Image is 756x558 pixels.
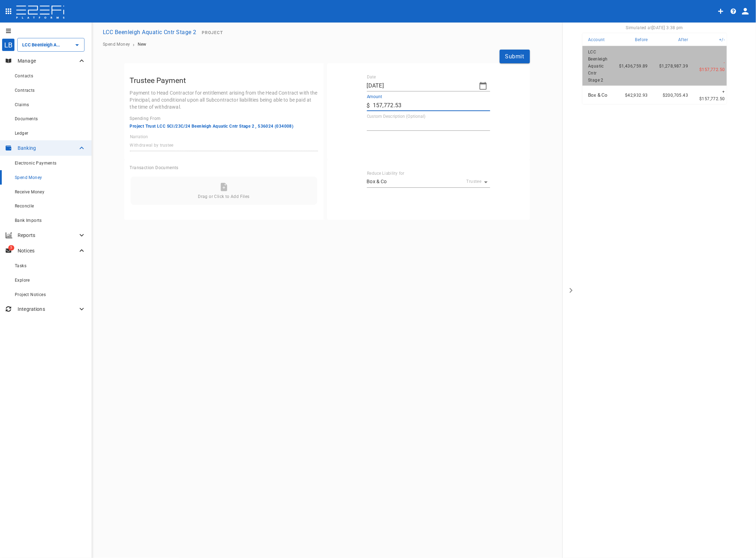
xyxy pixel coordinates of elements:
[130,176,318,206] div: Drag or Click to Add Files
[15,175,42,180] span: Spend Money
[563,23,580,558] button: open drawer
[18,145,77,152] p: Banking
[202,30,223,35] span: Project
[367,178,387,185] p: Box & Co
[15,73,33,78] span: Contacts
[130,141,318,149] textarea: Withdrawal by trustee
[15,102,29,107] span: Claims
[15,278,30,283] span: Explore
[659,64,688,69] span: $1,278,987.39
[103,42,130,47] a: Spend Money
[663,93,688,98] span: $200,705.43
[130,134,148,140] label: Narration
[15,292,46,297] span: Project Notices
[103,42,745,47] nav: breadcrumb
[20,41,62,49] input: LCC Beenleigh Aquatic Cntr Stage 2
[130,116,318,121] span: Spending From
[130,89,318,110] p: Payment to Head Contractor for entitlement arising from the Head Contract with the Principal, and...
[8,245,14,251] span: 5
[138,42,146,47] a: New
[130,124,318,129] span: Project Trust LCC SCI/23C/24 Beenleigh Aquatic Cntr Stage 2 , 536024 (034008)
[588,92,607,98] span: Box & Co
[15,116,38,121] span: Documents
[15,131,28,136] span: Ledger
[15,161,57,166] span: Electronic Payments
[100,25,199,39] button: LCC Beenleigh Aquatic Cntr Stage 2
[72,40,82,50] button: Open
[467,179,482,184] span: Trustee
[15,204,34,209] span: Reconcile
[18,57,77,64] p: Manage
[619,64,648,69] span: $1,436,759.89
[15,88,35,93] span: Contracts
[18,306,77,313] p: Integrations
[625,93,648,98] span: $42,932.93
[367,114,426,120] label: Custom Description (Optional)
[130,165,179,170] span: Transaction Documents
[18,247,77,254] p: Notices
[2,38,15,51] div: LB
[133,44,135,45] li: ›
[198,194,249,199] span: Drag or Click to Add Files
[130,75,318,86] h5: Trustee Payment
[367,74,376,80] label: Date
[18,232,77,239] p: Reports
[15,263,26,268] span: Tasks
[500,50,530,63] button: Submit
[588,50,608,83] span: LCC Beenleigh Aquatic Cntr Stage 2
[367,102,370,110] p: $
[15,190,44,194] span: Receive Money
[367,94,382,100] label: Amount
[15,218,42,223] span: Bank Imports
[367,171,405,177] label: Reduce Liability for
